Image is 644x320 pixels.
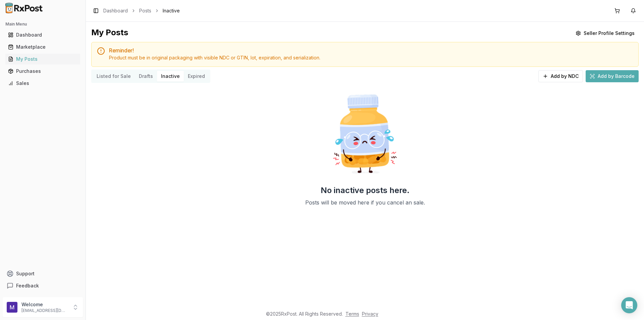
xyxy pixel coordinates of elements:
[8,44,77,50] div: Marketplace
[21,308,68,313] p: [EMAIL_ADDRESS][DOMAIN_NAME]
[3,54,83,64] button: My Posts
[109,54,633,61] div: Product must be in original packaging with visible NDC or GTIN, lot, expiration, and serialization.
[3,3,46,13] img: RxPost Logo
[3,30,83,40] button: Dashboard
[8,56,77,62] div: My Posts
[163,7,180,14] span: Inactive
[538,70,583,82] button: Add by NDC
[362,311,378,317] a: Privacy
[139,7,151,14] a: Posts
[8,80,77,87] div: Sales
[8,32,77,38] div: Dashboard
[3,78,83,89] button: Sales
[184,71,209,82] button: Expired
[3,280,83,292] button: Feedback
[5,21,80,27] h2: Main Menu
[3,66,83,77] button: Purchases
[586,70,639,82] button: Add by Barcode
[5,53,80,65] a: My Posts
[621,297,637,313] div: Open Intercom Messenger
[305,198,425,207] p: Posts will be moved here if you cancel an sale.
[109,48,633,53] h5: Reminder!
[8,68,77,75] div: Purchases
[345,311,359,317] a: Terms
[93,71,135,82] button: Listed for Sale
[3,268,83,280] button: Support
[5,41,80,53] a: Marketplace
[16,282,39,289] span: Feedback
[5,77,80,89] a: Sales
[103,7,128,14] a: Dashboard
[157,71,184,82] button: Inactive
[135,71,157,82] button: Drafts
[21,301,68,308] p: Welcome
[321,185,410,196] h2: No inactive posts here.
[3,42,83,52] button: Marketplace
[5,65,80,77] a: Purchases
[103,7,180,14] nav: breadcrumb
[322,91,408,177] img: Sad Pill Bottle
[7,302,17,313] img: User avatar
[572,27,639,39] button: Seller Profile Settings
[91,27,128,39] div: My Posts
[5,29,80,41] a: Dashboard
